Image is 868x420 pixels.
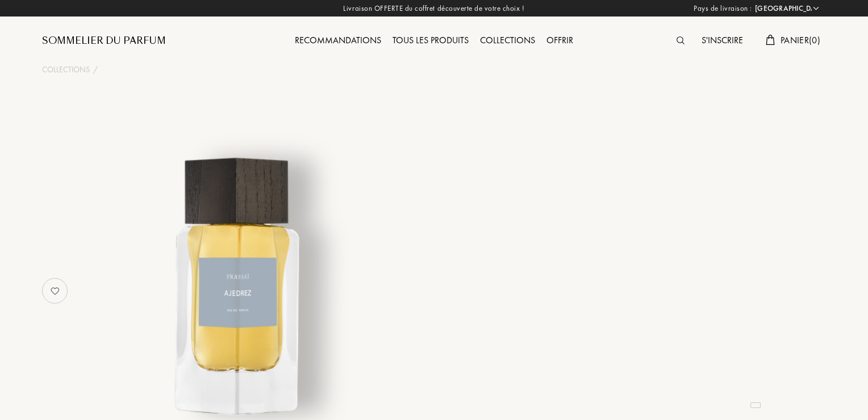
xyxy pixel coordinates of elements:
[696,34,749,48] div: S'inscrire
[387,34,474,46] a: Tous les produits
[474,34,541,46] a: Collections
[677,36,685,44] img: search_icn.svg
[42,34,166,48] a: Sommelier du Parfum
[696,34,749,46] a: S'inscrire
[289,34,387,46] a: Recommandations
[541,34,579,46] a: Offrir
[541,34,579,48] div: Offrir
[44,279,66,302] img: no_like_p.png
[42,64,90,76] a: Collections
[289,34,387,48] div: Recommandations
[766,35,775,45] img: cart.svg
[781,34,820,46] span: Panier ( 0 )
[694,3,752,14] span: Pays de livraison :
[474,34,541,48] div: Collections
[93,64,98,76] div: /
[387,34,474,48] div: Tous les produits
